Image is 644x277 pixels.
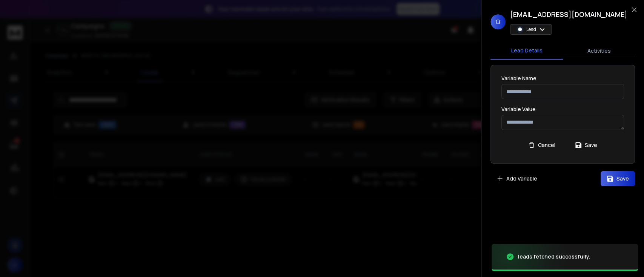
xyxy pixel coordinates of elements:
[501,107,624,112] label: Variable Value
[601,171,635,186] button: Save
[490,42,563,60] button: Lead Details
[510,9,627,20] h1: [EMAIL_ADDRESS][DOMAIN_NAME]
[501,76,624,81] label: Variable Name
[569,138,603,153] button: Save
[490,14,506,29] span: Q
[526,26,536,32] p: Lead
[522,138,561,153] button: Cancel
[563,43,635,59] button: Activities
[490,171,543,186] button: Add Variable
